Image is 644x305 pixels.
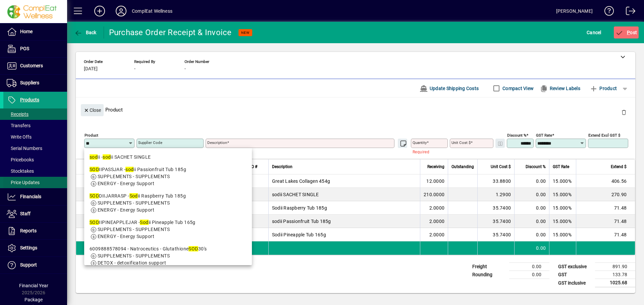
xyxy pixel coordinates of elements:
[67,26,104,39] app-page-header-button: Back
[20,97,39,102] span: Products
[556,6,593,16] div: [PERSON_NAME]
[3,240,67,256] a: Settings
[509,271,549,279] td: 0.00
[19,283,48,288] span: Financial Year
[3,120,67,131] a: Transfers
[614,26,639,39] button: Post
[576,228,635,241] td: 71.48
[84,190,252,216] mat-option: SODDIIJARRASP - Sodii Raspberry Tub 185g
[537,82,583,94] button: Review Labels
[3,108,67,120] a: Receipts
[555,271,595,279] td: GST
[555,279,595,287] td: GST inclusive
[138,140,162,145] mat-label: Supplier Code
[7,180,40,185] span: Price Updates
[451,163,474,170] span: Outstanding
[615,30,637,35] span: ost
[189,246,198,251] em: SOD
[587,27,601,38] span: Cancel
[429,205,445,211] span: 2.0000
[413,140,427,145] mat-label: Quantity
[514,174,549,188] td: 0.00
[469,263,509,271] td: Freight
[3,206,67,222] a: Staff
[549,188,576,201] td: 15.000%
[98,181,154,186] span: ENERGY - Energy Support
[621,1,636,23] a: Logout
[84,163,252,190] mat-option: SODIIPASSJAR - sodii Passionfruit Tub 185g
[595,263,635,271] td: 891.90
[514,228,549,241] td: 0.00
[3,165,67,177] a: Stocktakes
[576,201,635,215] td: 71.48
[3,188,67,205] a: Financials
[3,177,67,188] a: Price Updates
[85,133,98,138] mat-label: Product
[3,143,67,154] a: Serial Numbers
[20,63,43,68] span: Customers
[84,151,252,163] mat-option: sodii - sodii SACHET SINGLE
[98,234,154,239] span: ENERGY - Energy Support
[249,163,257,170] span: PO #
[3,41,67,57] a: POS
[84,216,252,243] mat-option: SODIIPINEAPPLEJAR - Sodii Pineapple Tub 165g
[268,174,420,188] td: Great Lakes Collagen 454g
[7,168,34,174] span: Stocktakes
[413,148,442,155] mat-error: Required
[90,220,99,225] em: SOD
[616,104,632,120] button: Delete
[132,6,172,16] div: ComplEat Wellness
[241,30,250,35] span: NEW
[84,105,101,116] span: Close
[20,228,37,233] span: Reports
[427,163,444,170] span: Receiving
[84,66,98,72] span: [DATE]
[514,241,549,255] td: 0.00
[268,188,420,201] td: sodii SACHET SINGLE
[426,178,444,184] span: 12.0000
[110,5,132,17] button: Profile
[536,133,552,138] mat-label: GST rate
[514,201,549,215] td: 0.00
[20,46,29,51] span: POS
[272,163,292,170] span: Description
[207,140,227,145] mat-label: Description
[90,219,247,226] div: IIPINEAPPLEJAR - ii Pineapple Tub 165g
[555,263,595,271] td: GST exclusive
[268,201,420,215] td: Sodii Raspberry Tub 185g
[98,253,170,258] span: SUPPLEMENTS - SUPPLEMENTS
[627,30,630,35] span: P
[7,123,31,128] span: Transfers
[420,83,479,94] span: Update Shipping Costs
[3,75,67,91] a: Suppliers
[451,140,471,145] mat-label: Unit Cost $
[109,27,232,38] div: Purchase Order Receipt & Invoice
[576,188,635,201] td: 270.90
[268,228,420,241] td: Sodii Pineapple Tub 165g
[576,174,635,188] td: 406.56
[129,193,138,199] em: Sod
[616,109,632,115] app-page-header-button: Delete
[74,30,97,35] span: Back
[90,193,247,200] div: DIIJARRASP - ii Raspberry Tub 185g
[7,157,34,162] span: Pricebooks
[90,167,99,172] em: SOD
[98,260,166,265] span: DETOX - detoxification support
[20,29,33,34] span: Home
[493,231,511,238] span: 35.7400
[90,154,247,161] div: ii - ii SACHET SINGLE
[3,23,67,40] a: Home
[90,245,247,252] div: 6009888578094 - Natroceutics - Glutathione 30's
[424,191,444,198] span: 210.0000
[417,82,481,94] button: Update Shipping Costs
[20,211,31,216] span: Staff
[7,146,42,151] span: Serial Numbers
[553,163,569,170] span: GST Rate
[79,107,105,113] app-page-header-button: Close
[549,228,576,241] td: 15.000%
[514,215,549,228] td: 0.00
[81,104,104,116] button: Close
[611,163,627,170] span: Extend $
[588,133,620,138] mat-label: Extend excl GST $
[90,154,98,160] em: sod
